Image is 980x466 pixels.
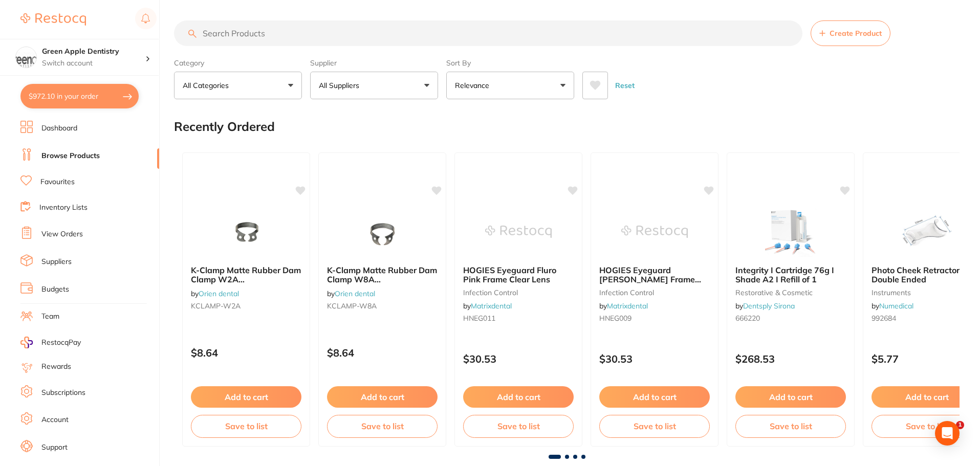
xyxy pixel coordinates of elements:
[599,289,710,297] small: infection control
[174,120,275,134] h2: Recently Ordered
[599,386,710,408] button: Add to cart
[174,58,302,68] label: Category
[199,289,239,298] a: Orien dental
[191,386,301,408] button: Add to cart
[42,47,145,57] h4: Green Apple Dentistry
[471,301,512,310] a: Matrixdental
[191,347,301,359] p: $8.64
[894,206,960,257] img: Photo Cheek Retractors - Double Ended
[463,353,574,365] p: $30.53
[455,80,493,91] p: Relevance
[191,265,301,284] b: K-Clamp Matte Rubber Dam Clamp W2A Premolar
[463,314,574,322] small: HNEG011
[20,337,81,348] a: RestocqPay
[735,353,846,365] p: $268.53
[319,80,363,91] p: All Suppliers
[879,301,913,310] a: Numedical
[41,442,68,453] a: Support
[40,177,75,187] a: Favourites
[743,301,795,310] a: Dentsply Sirona
[41,338,81,348] span: RestocqPay
[20,337,33,348] img: RestocqPay
[41,229,83,239] a: View Orders
[20,84,139,108] button: $972.10 in your order
[327,289,375,298] span: by
[446,58,574,68] label: Sort By
[16,47,36,68] img: Green Apple Dentistry
[327,386,438,408] button: Add to cart
[757,206,824,257] img: Integrity I Cartridge 76g I Shade A2 I Refill of 1
[463,265,574,284] b: HOGIES Eyeguard Fluro Pink Frame Clear Lens
[735,314,846,322] small: 666220
[41,415,69,425] a: Account
[349,206,416,257] img: K-Clamp Matte Rubber Dam Clamp W8A Molar
[41,284,69,295] a: Budgets
[20,8,86,31] a: Restocq Logo
[335,289,375,298] a: Orien dental
[485,206,552,257] img: HOGIES Eyeguard Fluro Pink Frame Clear Lens
[191,415,301,437] button: Save to list
[174,72,302,99] button: All Categories
[213,206,279,257] img: K-Clamp Matte Rubber Dam Clamp W2A Premolar
[956,421,964,429] span: 1
[463,301,512,310] span: by
[41,362,71,372] a: Rewards
[463,415,574,437] button: Save to list
[607,301,648,310] a: Matrixdental
[599,415,710,437] button: Save to list
[327,265,438,284] b: K-Clamp Matte Rubber Dam Clamp W8A Molar
[599,301,648,310] span: by
[310,72,438,99] button: All Suppliers
[327,302,438,310] small: KCLAMP-W8A
[41,151,100,161] a: Browse Products
[599,314,710,322] small: HNEG009
[327,347,438,359] p: $8.64
[872,301,913,310] span: by
[811,20,890,46] button: Create Product
[463,386,574,408] button: Add to cart
[735,301,795,310] span: by
[41,123,77,134] a: Dashboard
[599,265,710,284] b: HOGIES Eyeguard Matt Pink Frame Clear Lens
[599,353,710,365] p: $30.53
[174,20,802,46] input: Search Products
[41,388,85,398] a: Subscriptions
[463,289,574,297] small: infection control
[735,265,846,284] b: Integrity I Cartridge 76g I Shade A2 I Refill of 1
[191,302,301,310] small: KCLAMP-W2A
[621,206,688,257] img: HOGIES Eyeguard Matt Pink Frame Clear Lens
[735,415,846,437] button: Save to list
[735,386,846,408] button: Add to cart
[42,58,145,69] p: Switch account
[612,72,638,99] button: Reset
[191,289,239,298] span: by
[41,257,72,267] a: Suppliers
[20,13,86,26] img: Restocq Logo
[830,29,882,37] span: Create Product
[41,312,59,322] a: Team
[310,58,438,68] label: Supplier
[935,421,960,446] div: Open Intercom Messenger
[39,203,88,213] a: Inventory Lists
[735,289,846,297] small: restorative & cosmetic
[183,80,233,91] p: All Categories
[446,72,574,99] button: Relevance
[327,415,438,437] button: Save to list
